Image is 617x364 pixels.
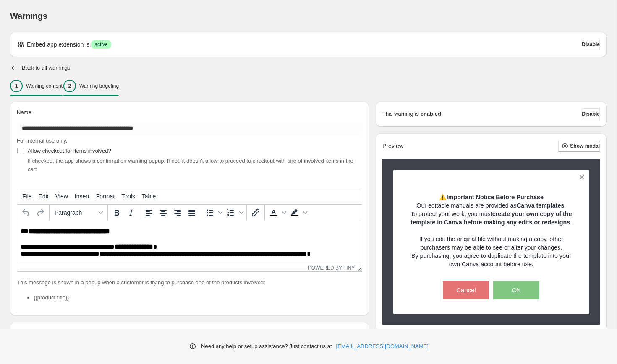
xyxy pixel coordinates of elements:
[22,65,71,71] h2: Back to all warnings
[10,11,47,21] span: Warnings
[336,342,429,351] a: [EMAIL_ADDRESS][DOMAIN_NAME]
[493,281,539,299] button: OK
[142,205,156,220] button: Align left
[26,83,63,89] p: Warning content
[39,193,49,200] span: Edit
[582,108,600,120] button: Disable
[410,211,572,226] strong: create your own copy of the template in Canva before making any edits or redesigns
[288,205,308,220] div: Background color
[382,143,403,150] h2: Preview
[17,221,362,264] iframe: Rich Text Area
[408,235,575,268] p: If you edit the original file without making a copy, other purchasers may be able to see or alter...
[170,205,185,220] button: Align right
[55,209,96,216] span: Paragraph
[96,193,115,200] span: Format
[156,205,170,220] button: Align center
[17,278,362,287] p: This message is shown in a popup when a customer is trying to purchase one of the products involved:
[203,205,224,220] div: Bullet list
[185,205,199,220] button: Justify
[22,193,32,200] span: File
[447,194,544,200] strong: Important Notice Before Purchase
[34,294,362,302] li: {{product.title}}
[408,193,575,201] p: ⚠️
[10,77,63,95] button: 1Warning content
[79,83,119,89] p: Warning targeting
[308,265,355,271] a: Powered by Tiny
[63,77,119,95] button: 2Warning targeting
[421,110,441,118] strong: enabled
[248,205,263,220] button: Insert/edit link
[3,7,341,74] body: Rich Text Area. Press ALT-0 for help.
[224,205,245,220] div: Numbered list
[582,39,600,50] button: Disable
[27,40,89,49] p: Embed app extension is
[355,264,362,271] div: Resize
[558,140,600,152] button: Show modal
[517,202,565,209] strong: Canva templates
[267,205,288,220] div: Text color
[33,205,47,220] button: Redo
[75,193,89,200] span: Insert
[55,193,68,200] span: View
[142,193,156,200] span: Table
[51,205,106,220] button: Formats
[110,205,124,220] button: Bold
[63,80,76,92] div: 2
[121,193,135,200] span: Tools
[582,41,600,48] span: Disable
[17,138,67,144] span: For internal use only.
[443,281,489,299] button: Cancel
[17,109,31,115] span: Name
[382,110,419,118] p: This warning is
[124,205,138,220] button: Italic
[582,111,600,117] span: Disable
[570,143,600,149] span: Show modal
[10,80,23,92] div: 1
[94,41,107,48] span: active
[408,201,575,226] p: Our editable manuals are provided as . To protect your work, you must .
[28,158,353,172] span: If checked, the app shows a confirmation warning popup. If not, it doesn't allow to proceed to ch...
[19,205,33,220] button: Undo
[28,148,111,154] span: Allow checkout for items involved?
